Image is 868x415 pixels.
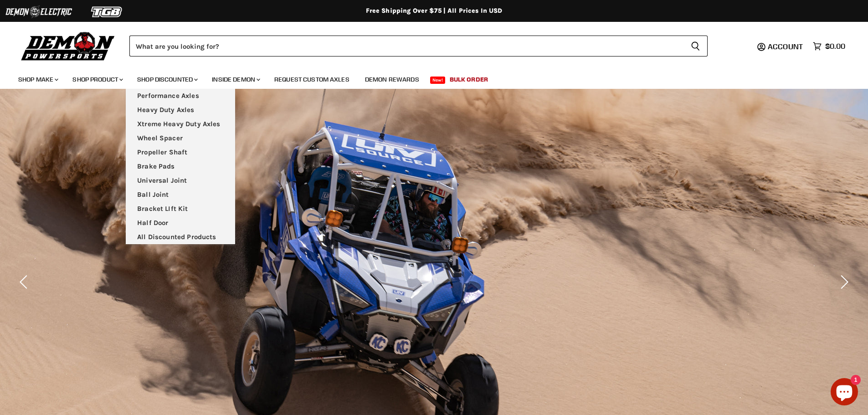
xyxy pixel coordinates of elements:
[11,67,843,89] ul: Main menu
[768,42,803,51] span: Account
[129,36,708,56] form: Product
[126,188,235,202] a: Ball Joint
[358,70,426,89] a: Demon Rewards
[443,70,495,89] a: Bulk Order
[126,202,235,216] a: Bracket LIft Kit
[808,40,850,53] a: $0.00
[129,36,683,56] input: Search
[73,3,141,20] img: TGB Logo 2
[825,42,845,51] span: $0.00
[205,70,266,89] a: Inside Demon
[5,3,73,20] img: Demon Electric Logo 2
[66,70,128,89] a: Shop Product
[126,174,235,188] a: Universal Joint
[16,273,34,291] button: Previous
[126,230,235,244] a: All Discounted Products
[126,117,235,131] a: Xtreme Heavy Duty Axles
[764,42,808,51] a: Account
[267,70,356,89] a: Request Custom Axles
[70,7,799,15] div: Free Shipping Over $75 | All Prices In USD
[126,145,235,159] a: Propeller Shaft
[130,70,203,89] a: Shop Discounted
[126,89,235,244] ul: Main menu
[126,103,235,117] a: Heavy Duty Axles
[18,30,118,62] img: Demon Powersports
[430,77,446,84] span: New!
[126,89,235,103] a: Performance Axles
[126,216,235,230] a: Half Door
[126,131,235,145] a: Wheel Spacer
[683,36,708,56] button: Search
[828,378,861,408] inbox-online-store-chat: Shopify online store chat
[126,159,235,174] a: Brake Pads
[11,70,64,89] a: Shop Make
[834,273,852,291] button: Next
